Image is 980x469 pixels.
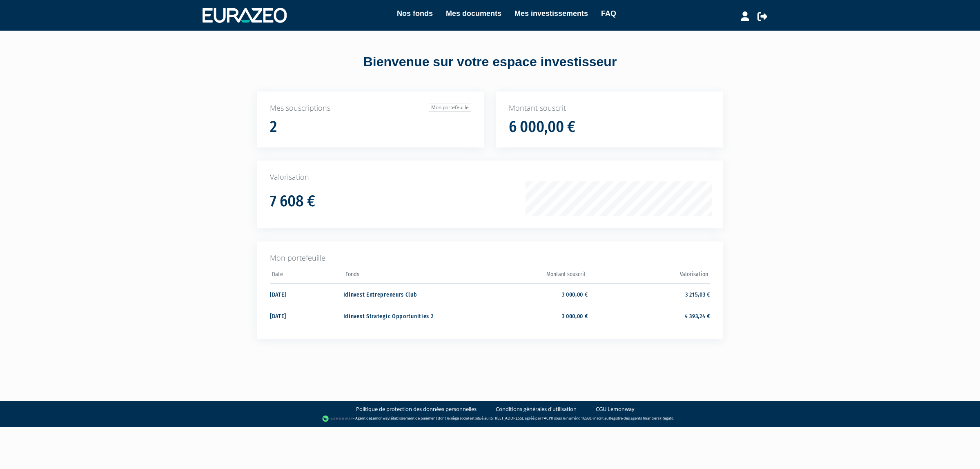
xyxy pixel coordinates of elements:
[465,283,588,305] td: 3 000,00 €
[465,268,588,284] th: Montant souscrit
[270,305,343,326] td: [DATE]
[322,415,354,423] img: logo-lemonway.png
[270,253,710,264] p: Mon portefeuille
[270,268,343,284] th: Date
[8,415,972,423] div: - Agent de (établissement de paiement dont le siège social est situé au [STREET_ADDRESS], agréé p...
[270,118,277,136] h1: 2
[496,405,577,413] a: Conditions générales d'utilisation
[446,8,501,19] a: Mes documents
[514,8,588,19] a: Mes investissements
[371,415,390,421] a: Lemonway
[509,118,575,136] h1: 6 000,00 €
[343,268,465,284] th: Fonds
[270,283,343,305] td: [DATE]
[588,305,710,326] td: 4 393,24 €
[397,8,433,19] a: Nos fonds
[343,283,465,305] td: Idinvest Entrepreneurs Club
[609,415,673,421] a: Registre des agents financiers (Regafi)
[588,283,710,305] td: 3 215,03 €
[596,405,635,413] a: CGU Lemonway
[601,8,616,19] a: FAQ
[270,193,315,210] h1: 7 608 €
[588,268,710,284] th: Valorisation
[239,53,741,71] div: Bienvenue sur votre espace investisseur
[270,172,710,183] p: Valorisation
[270,103,471,114] p: Mes souscriptions
[356,405,477,413] a: Politique de protection des données personnelles
[509,103,710,114] p: Montant souscrit
[203,8,287,22] img: 1732889491-logotype_eurazeo_blanc_rvb.png
[465,305,588,326] td: 3 000,00 €
[429,103,471,112] a: Mon portefeuille
[343,305,465,326] td: Idinvest Strategic Opportunities 2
